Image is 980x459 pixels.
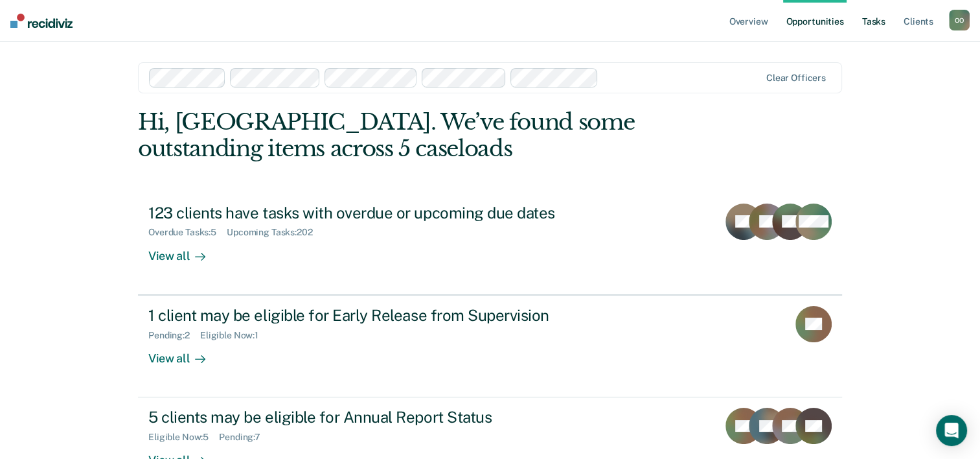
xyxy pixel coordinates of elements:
[148,204,603,222] div: 123 clients have tasks with overdue or upcoming due dates
[148,330,200,341] div: Pending : 2
[148,432,219,443] div: Eligible Now : 5
[766,73,826,84] div: Clear officers
[949,10,970,30] button: OO
[200,330,269,341] div: Eligible Now : 1
[219,432,271,443] div: Pending : 7
[227,227,323,238] div: Upcoming Tasks : 202
[949,10,970,30] div: O O
[138,295,842,397] a: 1 client may be eligible for Early Release from SupervisionPending:2Eligible Now:1View all
[148,340,221,366] div: View all
[936,415,967,446] div: Open Intercom Messenger
[148,408,603,427] div: 5 clients may be eligible for Annual Report Status
[138,109,701,162] div: Hi, [GEOGRAPHIC_DATA]. We’ve found some outstanding items across 5 caseloads
[148,227,227,238] div: Overdue Tasks : 5
[148,306,603,325] div: 1 client may be eligible for Early Release from Supervision
[10,14,73,28] img: Recidiviz
[148,238,221,263] div: View all
[138,193,842,295] a: 123 clients have tasks with overdue or upcoming due datesOverdue Tasks:5Upcoming Tasks:202View all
